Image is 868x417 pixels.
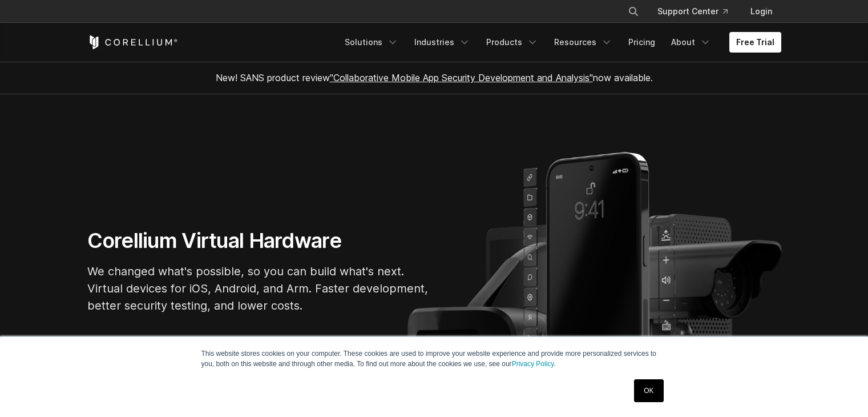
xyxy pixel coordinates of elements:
[87,263,430,314] p: We changed what's possible, so you can build what's next. Virtual devices for iOS, Android, and A...
[547,32,619,53] a: Resources
[729,32,781,53] a: Free Trial
[338,32,781,53] div: Navigation Menu
[512,360,556,368] a: Privacy Policy.
[87,35,178,49] a: Corellium Home
[623,1,644,22] button: Search
[216,72,653,83] span: New! SANS product review now available.
[648,1,737,22] a: Support Center
[407,32,477,53] a: Industries
[201,348,667,369] p: This website stores cookies on your computer. These cookies are used to improve your website expe...
[479,32,545,53] a: Products
[87,228,430,254] h1: Corellium Virtual Hardware
[621,32,662,53] a: Pricing
[338,32,405,53] a: Solutions
[330,72,593,83] a: "Collaborative Mobile App Security Development and Analysis"
[634,379,663,402] a: OK
[614,1,781,22] div: Navigation Menu
[741,1,781,22] a: Login
[664,32,718,53] a: About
